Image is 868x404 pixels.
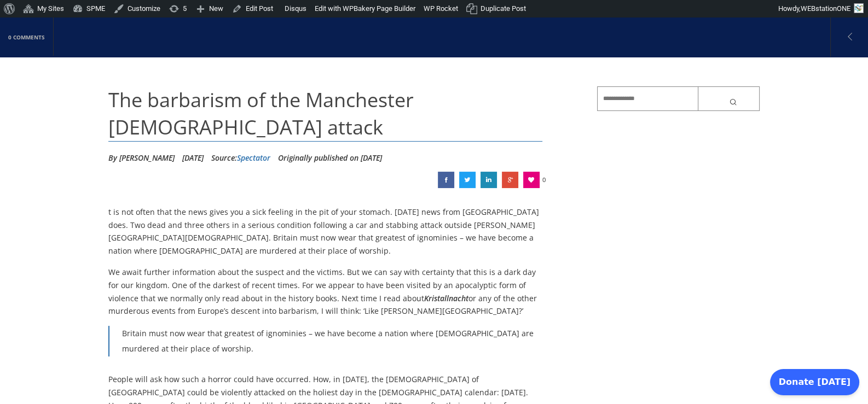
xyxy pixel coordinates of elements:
[481,172,497,188] a: The barbarism of the Manchester synagogue attack
[459,172,476,188] a: The barbarism of the Manchester synagogue attack
[424,293,468,303] em: Kristallnacht
[801,4,850,13] span: WEBstationONE
[108,266,542,318] p: We await further information about the suspect and the victims. But we can say with certainty tha...
[502,172,518,188] a: The barbarism of the Manchester synagogue attack
[108,206,542,257] p: t is not often that the news gives you a sick feeling in the pit of your stomach. [DATE] news fro...
[122,326,542,356] p: Britain must now wear that greatest of ignominies – we have become a nation where [DEMOGRAPHIC_DA...
[108,150,175,166] li: By [PERSON_NAME]
[182,150,204,166] li: [DATE]
[211,150,270,166] div: Source:
[542,172,546,188] span: 0
[108,86,414,140] span: The barbarism of the Manchester [DEMOGRAPHIC_DATA] attack
[237,153,270,163] a: Spectator
[278,150,382,166] li: Originally published on [DATE]
[438,172,454,188] a: The barbarism of the Manchester synagogue attack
